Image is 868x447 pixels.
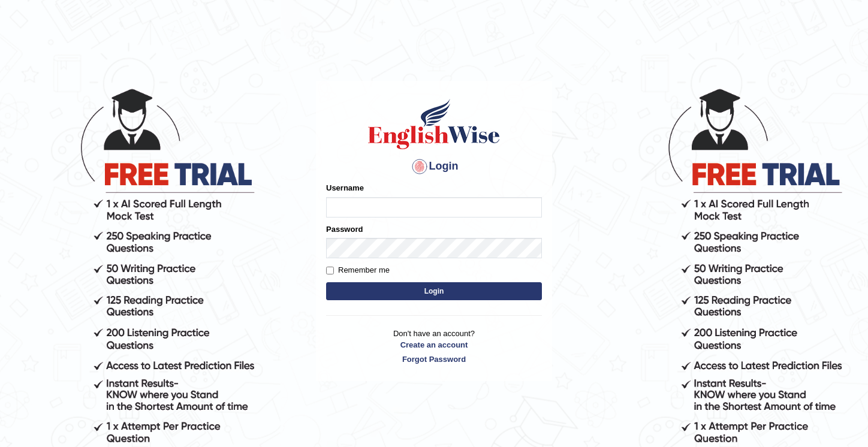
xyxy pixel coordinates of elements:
a: Forgot Password [326,354,542,365]
img: Logo of English Wise sign in for intelligent practice with AI [366,97,502,151]
p: Don't have an account? [326,328,542,365]
label: Username [326,182,364,194]
a: Create an account [326,339,542,351]
input: Remember me [326,267,334,274]
h4: Login [326,157,542,176]
label: Password [326,223,363,235]
button: Login [326,282,542,300]
label: Remember me [326,264,390,276]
